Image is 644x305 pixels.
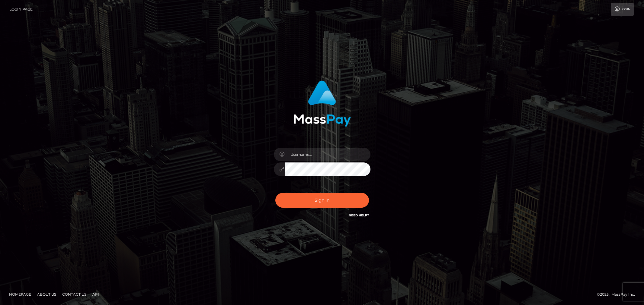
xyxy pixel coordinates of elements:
a: Need Help? [349,213,369,217]
img: MassPay Login [293,80,351,127]
a: About Us [35,290,59,299]
a: Login Page [9,3,33,16]
div: © 2025 , MassPay Inc. [597,291,639,298]
button: Sign in [275,193,369,208]
a: Contact Us [60,290,89,299]
a: API [90,290,101,299]
a: Login [611,3,634,16]
a: Homepage [7,290,34,299]
input: Username... [285,148,370,161]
